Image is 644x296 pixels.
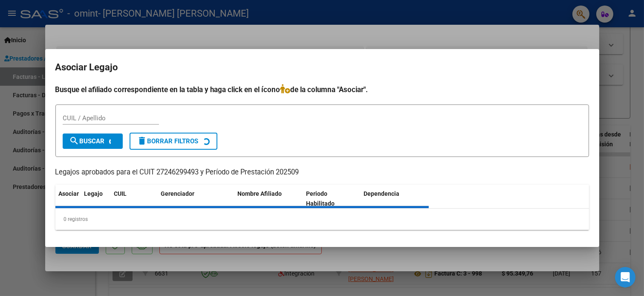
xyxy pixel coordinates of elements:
[55,167,589,178] p: Legajos aprobados para el CUIT 27246299493 y Período de Prestación 202509
[360,185,429,213] datatable-header-cell: Dependencia
[59,190,79,197] span: Asociar
[81,185,111,213] datatable-header-cell: Legajo
[238,190,282,197] span: Nombre Afiliado
[55,185,81,213] datatable-header-cell: Asociar
[234,185,303,213] datatable-header-cell: Nombre Afiliado
[55,59,589,75] h2: Asociar Legajo
[303,185,360,213] datatable-header-cell: Periodo Habilitado
[137,136,147,146] mat-icon: delete
[130,133,217,150] button: Borrar Filtros
[69,137,105,145] span: Buscar
[55,84,589,95] h4: Busque el afiliado correspondiente en la tabla y haga click en el ícono de la columna "Asociar".
[158,185,234,213] datatable-header-cell: Gerenciador
[161,190,195,197] span: Gerenciador
[137,137,199,145] span: Borrar Filtros
[114,190,127,197] span: CUIL
[306,190,335,207] span: Periodo Habilitado
[55,209,589,230] div: 0 registros
[84,190,103,197] span: Legajo
[63,133,123,149] button: Buscar
[364,190,399,197] span: Dependencia
[69,136,80,146] mat-icon: search
[615,267,635,287] div: Open Intercom Messenger
[111,185,158,213] datatable-header-cell: CUIL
